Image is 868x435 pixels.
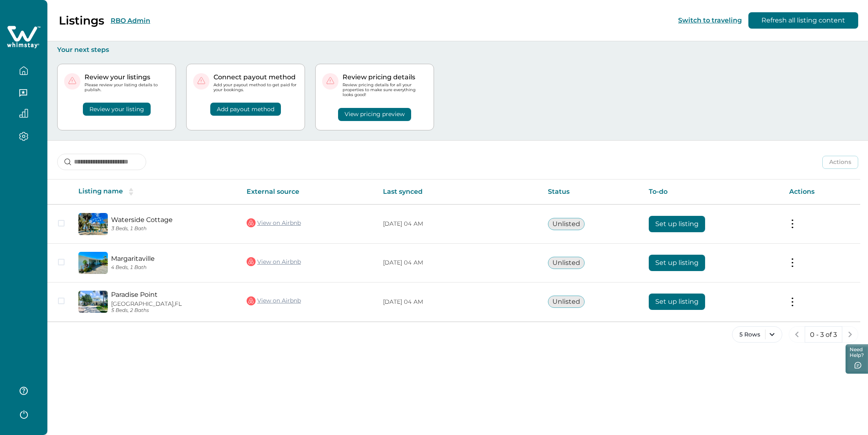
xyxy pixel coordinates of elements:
button: View pricing preview [338,108,411,121]
button: sorting [123,188,139,196]
a: Margaritaville [111,255,234,262]
button: 0 - 3 of 3 [805,326,842,343]
p: [DATE] 04 AM [383,298,535,306]
p: Add your payout method to get paid for your bookings. [214,83,298,92]
img: propertyImage_Waterside Cottage [78,213,108,235]
img: propertyImage_Margaritaville [78,252,108,274]
button: Unlisted [548,296,585,308]
img: propertyImage_Paradise Point [78,291,108,313]
p: 3 Beds, 1 Bath [111,226,234,232]
button: 5 Rows [732,326,782,343]
th: Status [541,179,642,204]
p: Review pricing details for all your properties to make sure everything looks good! [343,83,427,98]
p: Review your listings [85,73,169,81]
p: 4 Beds, 1 Bath [111,265,234,271]
a: Waterside Cottage [111,216,234,224]
button: Switch to traveling [678,16,742,24]
th: External source [240,179,376,204]
a: View on Airbnb [247,296,301,306]
p: Review pricing details [343,73,427,81]
button: Add payout method [210,103,281,116]
th: Last synced [376,179,542,204]
button: Unlisted [548,257,585,269]
th: Listing name [72,179,240,204]
button: next page [842,326,858,343]
p: [GEOGRAPHIC_DATA], FL [111,300,234,307]
p: [DATE] 04 AM [383,220,535,228]
button: Set up listing [649,255,705,271]
a: Paradise Point [111,291,234,298]
button: Set up listing [649,216,705,232]
button: previous page [789,326,805,343]
button: Set up listing [649,294,705,310]
th: Actions [783,179,860,204]
a: View on Airbnb [247,256,301,267]
th: To-do [642,179,783,204]
button: RBO Admin [111,17,150,25]
p: 0 - 3 of 3 [810,331,837,339]
p: Please review your listing details to publish. [85,83,169,92]
a: View on Airbnb [247,217,301,228]
button: Refresh all listing content [748,12,858,29]
p: Your next steps [57,46,858,54]
button: Unlisted [548,218,585,230]
p: 5 Beds, 2 Baths [111,307,234,314]
button: Actions [822,156,858,169]
p: Listings [59,13,104,27]
button: Review your listing [83,103,151,116]
p: [DATE] 04 AM [383,259,535,267]
p: Connect payout method [214,73,298,81]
